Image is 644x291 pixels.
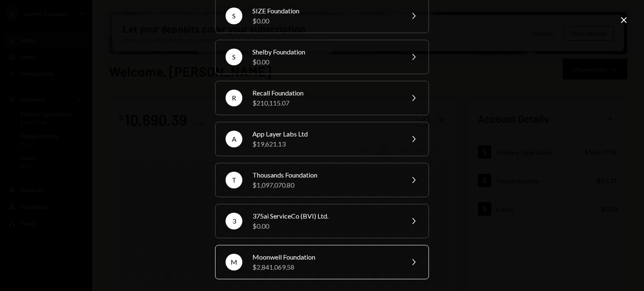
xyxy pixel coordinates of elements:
[252,211,398,221] div: 375ai ServiceCo (BVI) Ltd.
[215,245,429,279] button: MMoonwell Foundation$2,841,069.58
[226,213,242,229] div: 3
[215,40,429,74] button: SShelby Foundation$0.00
[226,254,242,270] div: M
[252,57,398,67] div: $0.00
[252,180,398,190] div: $1,097,070.80
[226,90,242,106] div: R
[252,6,398,16] div: SIZE Foundation
[252,252,398,262] div: Moonwell Foundation
[252,129,398,139] div: App Layer Labs Ltd
[252,16,398,26] div: $0.00
[252,221,398,231] div: $0.00
[252,47,398,57] div: Shelby Foundation
[226,49,242,65] div: S
[226,8,242,24] div: S
[226,131,242,147] div: A
[252,170,398,180] div: Thousands Foundation
[252,98,398,108] div: $210,115.07
[215,122,429,156] button: AApp Layer Labs Ltd$19,621.13
[252,262,398,272] div: $2,841,069.58
[226,172,242,188] div: T
[215,204,429,238] button: 3375ai ServiceCo (BVI) Ltd.$0.00
[215,81,429,115] button: RRecall Foundation$210,115.07
[215,163,429,197] button: TThousands Foundation$1,097,070.80
[252,88,398,98] div: Recall Foundation
[252,139,398,149] div: $19,621.13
